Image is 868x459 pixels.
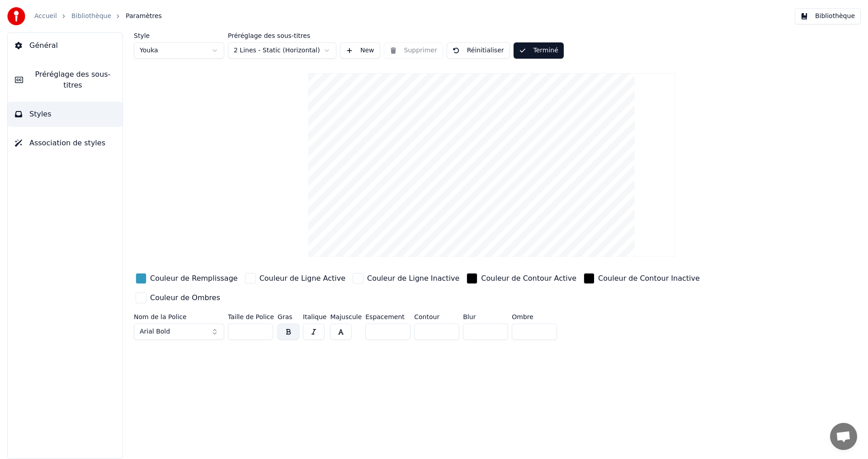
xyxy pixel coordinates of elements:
nav: breadcrumb [34,12,162,21]
a: Bibliothèque [71,12,111,21]
div: Couleur de Ombres [150,292,220,303]
label: Espacement [365,314,410,320]
div: Couleur de Ligne Inactive [367,273,459,284]
label: Gras [278,314,299,320]
span: Arial Bold [140,327,170,336]
span: Association de styles [29,138,105,148]
span: Préréglage des sous-titres [30,69,115,91]
label: Taille de Police [228,314,274,320]
a: Accueil [34,12,57,21]
span: Paramètres [126,12,162,21]
button: Réinitialiser [447,42,510,59]
div: Couleur de Remplissage [150,273,238,284]
div: Couleur de Ligne Active [259,273,345,284]
label: Ombre [512,314,557,320]
label: Majuscule [330,314,362,320]
button: Couleur de Remplissage [134,271,240,286]
label: Nom de la Police [134,314,224,320]
button: Styles [8,102,123,127]
button: Bibliothèque [795,8,861,24]
label: Style [134,32,224,39]
button: Couleur de Contour Active [465,271,578,286]
label: Contour [414,314,459,320]
img: youka [7,7,25,25]
button: Terminé [514,42,564,59]
button: Association de styles [8,130,123,156]
label: Italique [303,314,326,320]
button: New [340,42,380,59]
span: Styles [29,109,52,120]
div: Couleur de Contour Active [481,273,576,284]
button: Général [8,33,123,58]
button: Couleur de Ombres [134,291,222,305]
a: Ouvrir le chat [830,423,857,450]
span: Général [29,40,58,51]
button: Couleur de Ligne Inactive [351,271,461,286]
div: Couleur de Contour Inactive [598,273,700,284]
button: Couleur de Contour Inactive [582,271,702,286]
label: Préréglage des sous-titres [228,32,336,39]
label: Blur [463,314,508,320]
button: Préréglage des sous-titres [8,62,123,98]
button: Couleur de Ligne Active [243,271,347,286]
